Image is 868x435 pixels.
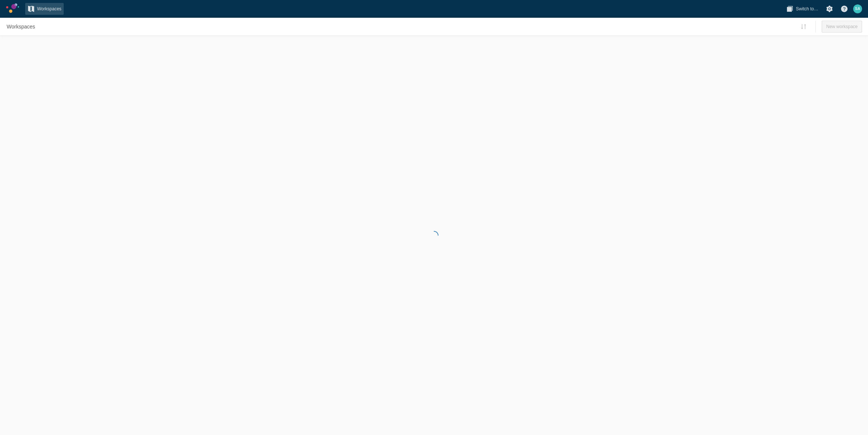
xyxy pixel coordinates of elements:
span: Switch to… [796,5,818,13]
nav: Breadcrumb [4,21,37,33]
span: Workspaces [37,5,61,13]
div: SA [853,4,862,13]
span: Workspaces [7,23,35,30]
a: Workspaces [4,21,37,33]
button: Switch to… [784,3,821,15]
a: Workspaces [25,3,64,15]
